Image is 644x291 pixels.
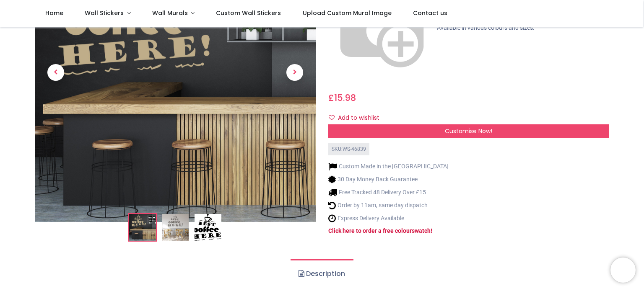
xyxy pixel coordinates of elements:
img: WS-46839-03 [195,214,221,241]
span: Next [286,64,303,81]
li: Custom Made in the [GEOGRAPHIC_DATA] [328,162,449,171]
button: Add to wishlistAdd to wishlist [328,111,387,125]
span: Wall Murals [152,9,188,17]
li: Express Delivery Available [328,214,449,223]
li: Free Tracked 48 Delivery Over £15 [328,188,449,197]
span: Customise Now! [445,127,492,135]
span: Home [45,9,63,17]
span: Previous [47,64,64,81]
a: swatch [412,227,431,234]
span: Wall Stickers [85,9,124,17]
iframe: Brevo live chat [610,258,636,283]
span: Custom Wall Stickers [216,9,281,17]
a: Click here to order a free colour [328,227,412,234]
img: Best Coffee Here Cafe Sign Wall Sticker [129,214,156,241]
a: Description [291,259,353,288]
span: Upload Custom Mural Image [303,9,392,17]
a: ! [431,227,432,234]
span: £ [328,92,356,104]
span: Available in various colours and sizes. [437,24,535,31]
div: SKU: WS-46839 [328,143,369,155]
span: 15.98 [334,92,356,104]
img: WS-46839-02 [162,214,189,241]
li: 30 Day Money Back Guarantee [328,175,449,184]
li: Order by 11am, same day dispatch [328,201,449,210]
i: Add to wishlist [329,115,335,121]
span: Contact us [413,9,447,17]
